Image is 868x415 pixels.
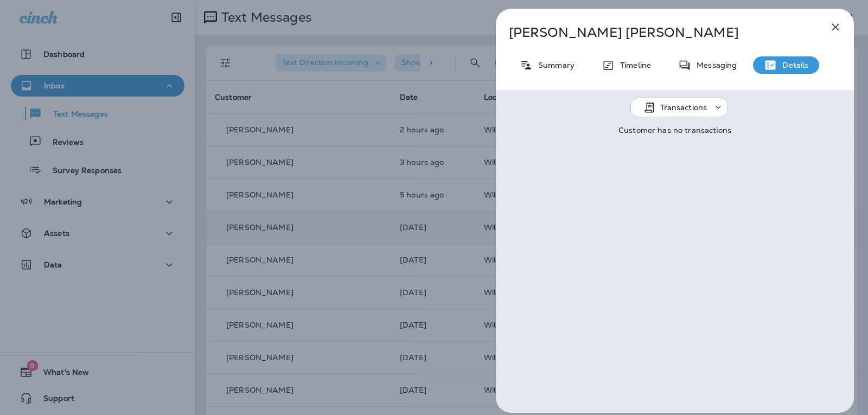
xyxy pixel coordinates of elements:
[691,61,737,69] p: Messaging
[777,61,808,69] p: Details
[533,61,575,69] p: Summary
[509,25,805,40] p: [PERSON_NAME] [PERSON_NAME]
[618,126,731,135] p: Customer has no transactions
[615,61,651,69] p: Timeline
[660,103,707,112] p: Transactions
